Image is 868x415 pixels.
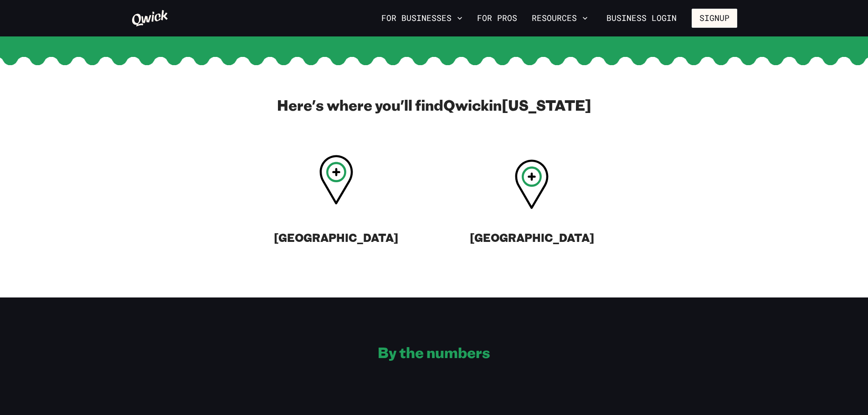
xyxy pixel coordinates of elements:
[277,96,591,114] h2: Here's where you'll find Qwick in [US_STATE]
[528,10,591,26] button: Resources
[378,10,466,26] button: For Businesses
[473,10,521,26] a: For Pros
[378,343,490,361] h2: By the numbers
[470,230,594,245] h3: [GEOGRAPHIC_DATA]
[599,9,684,28] a: Business Login
[692,9,737,28] button: Signup
[434,159,630,252] a: [GEOGRAPHIC_DATA]
[238,159,434,252] a: [GEOGRAPHIC_DATA]
[274,230,398,245] h3: [GEOGRAPHIC_DATA]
